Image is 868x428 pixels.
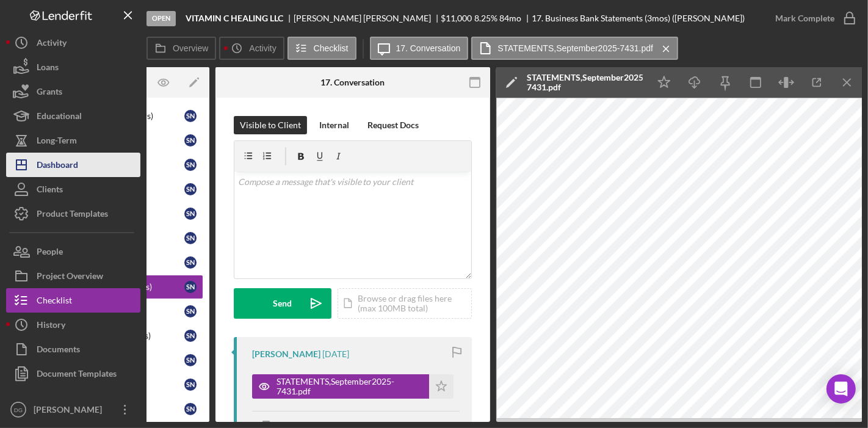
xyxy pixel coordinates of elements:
button: Long-Term [6,128,140,153]
button: STATEMENTS,September2025-7431.pdf [471,37,678,60]
div: S N [184,305,197,317]
div: Checklist [37,288,72,316]
div: Educational [37,104,82,131]
button: History [6,313,140,337]
div: Activity [37,31,67,58]
button: Documents [6,337,140,361]
label: 17. Conversation [396,43,461,53]
div: 8.25 % [474,13,497,23]
div: Product Templates [37,201,108,229]
button: STATEMENTS,September2025-7431.pdf [252,374,454,399]
div: S N [184,183,197,195]
div: Project Overview [37,264,103,291]
button: Grants [6,79,140,104]
div: STATEMENTS,September2025-7431.pdf [527,73,643,92]
div: Grants [37,79,62,107]
div: Documents [37,337,80,365]
div: S N [184,110,197,122]
button: Product Templates [6,201,140,226]
div: People [37,239,63,267]
button: Request Docs [361,116,425,134]
div: S N [184,159,197,171]
div: Clients [37,177,63,205]
div: 84 mo [499,13,521,23]
button: Internal [313,116,355,134]
button: Document Templates [6,361,140,386]
b: VITAMIN C HEALING LLC [186,13,283,23]
div: S N [184,208,197,220]
div: [PERSON_NAME] [31,397,110,425]
button: Mark Complete [763,6,862,31]
div: Internal [319,116,349,134]
div: Request Docs [367,116,419,134]
div: Visible to Client [240,116,301,134]
button: Overview [146,37,216,60]
div: S N [184,281,197,293]
div: 17. Business Bank Statements (3mos) ([PERSON_NAME]) [532,13,745,23]
div: 17. Conversation [321,78,385,87]
button: Activity [219,37,284,60]
button: Project Overview [6,264,140,288]
div: S N [184,403,197,415]
div: S N [184,232,197,244]
div: Mark Complete [775,6,834,31]
label: Activity [249,43,276,53]
button: People [6,239,140,264]
div: Send [273,288,292,319]
button: Visible to Client [234,116,307,134]
button: Loans [6,55,140,79]
div: S N [184,256,197,269]
div: Open Intercom Messenger [826,374,856,404]
div: History [37,313,65,340]
div: Long-Term [37,128,77,156]
button: Checklist [6,288,140,313]
text: DG [14,407,23,413]
div: Open [146,11,176,26]
div: S N [184,354,197,366]
div: S N [184,330,197,342]
time: 2025-10-01 17:26 [322,349,349,359]
div: S N [184,134,197,147]
div: Document Templates [37,361,117,389]
div: Dashboard [37,153,78,180]
span: $11,000 [441,13,472,23]
button: Checklist [288,37,356,60]
div: Loans [37,55,59,82]
label: STATEMENTS,September2025-7431.pdf [497,43,653,53]
label: Checklist [314,43,349,53]
div: STATEMENTS,September2025-7431.pdf [277,377,423,396]
div: [PERSON_NAME] [252,349,320,359]
button: 17. Conversation [370,37,469,60]
div: S N [184,379,197,391]
button: Send [234,288,331,319]
label: Overview [173,43,208,53]
button: Clients [6,177,140,201]
div: [PERSON_NAME] [PERSON_NAME] [294,13,441,23]
button: Educational [6,104,140,128]
button: Dashboard [6,153,140,177]
button: Activity [6,31,140,55]
button: DG[PERSON_NAME] [6,397,140,422]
